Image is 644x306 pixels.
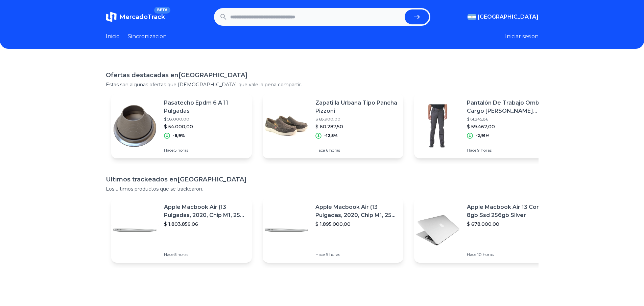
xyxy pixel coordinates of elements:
[414,102,461,150] img: Featured image
[414,198,555,263] a: Featured imageApple Macbook Air 13 Core I5 8gb Ssd 256gb Silver$ 678.000,00Hace 10 horas
[106,175,539,184] h1: Ultimos trackeados en [GEOGRAPHIC_DATA]
[154,7,170,14] span: BETA
[106,81,539,88] p: Estas son algunas ofertas que [DEMOGRAPHIC_DATA] que vale la pena compartir.
[164,252,246,257] p: Hace 5 horas
[315,252,398,257] p: Hace 9 horas
[164,221,246,227] p: $ 1.803.859,06
[173,133,185,138] p: -6,9%
[324,133,338,138] p: -12,5%
[106,12,165,22] a: MercadoTrackBETA
[467,252,549,257] p: Hace 10 horas
[128,32,167,41] a: Sincronizacion
[476,133,490,138] p: -2,91%
[111,206,159,254] img: Featured image
[164,148,246,153] p: Hace 5 horas
[106,12,117,22] img: MercadoTrack
[263,93,403,158] a: Featured imageZapatilla Urbana Tipo Pancha Pizzoni$ 68.900,00$ 60.287,50-12,5%Hace 6 horas
[315,116,398,122] p: $ 68.900,00
[263,198,403,263] a: Featured imageApple Macbook Air (13 Pulgadas, 2020, Chip M1, 256 Gb De Ssd, 8 Gb De Ram) - Plata$...
[468,13,539,21] button: [GEOGRAPHIC_DATA]
[478,13,539,21] span: [GEOGRAPHIC_DATA]
[111,93,252,158] a: Featured imagePasatecho Epdm 6 A 11 Pulgadas$ 58.000,00$ 54.000,00-6,9%Hace 5 horas
[119,13,165,21] span: MercadoTrack
[263,206,310,254] img: Featured image
[106,70,539,80] h1: Ofertas destacadas en [GEOGRAPHIC_DATA]
[164,203,246,219] p: Apple Macbook Air (13 Pulgadas, 2020, Chip M1, 256 Gb De Ssd, 8 Gb De Ram) - Plata
[315,148,398,153] p: Hace 6 horas
[106,32,120,41] a: Inicio
[467,221,549,227] p: $ 678.000,00
[315,99,398,115] p: Zapatilla Urbana Tipo Pancha Pizzoni
[315,221,398,227] p: $ 1.895.000,00
[263,102,310,150] img: Featured image
[164,99,246,115] p: Pasatecho Epdm 6 A 11 Pulgadas
[467,116,549,122] p: $ 61.245,86
[467,123,549,130] p: $ 59.462,00
[468,14,476,20] img: Argentina
[315,203,398,219] p: Apple Macbook Air (13 Pulgadas, 2020, Chip M1, 256 Gb De Ssd, 8 Gb De Ram) - Plata
[414,93,555,158] a: Featured imagePantalón De Trabajo Ombú Cargo [PERSON_NAME] Especial Algodon$ 61.245,86$ 59.462,00...
[505,32,539,41] button: Iniciar sesion
[414,206,461,254] img: Featured image
[164,123,246,130] p: $ 54.000,00
[164,116,246,122] p: $ 58.000,00
[467,203,549,219] p: Apple Macbook Air 13 Core I5 8gb Ssd 256gb Silver
[106,185,539,192] p: Los ultimos productos que se trackearon.
[111,198,252,263] a: Featured imageApple Macbook Air (13 Pulgadas, 2020, Chip M1, 256 Gb De Ssd, 8 Gb De Ram) - Plata$...
[467,148,549,153] p: Hace 9 horas
[315,123,398,130] p: $ 60.287,50
[111,102,159,150] img: Featured image
[467,99,549,115] p: Pantalón De Trabajo Ombú Cargo [PERSON_NAME] Especial Algodon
